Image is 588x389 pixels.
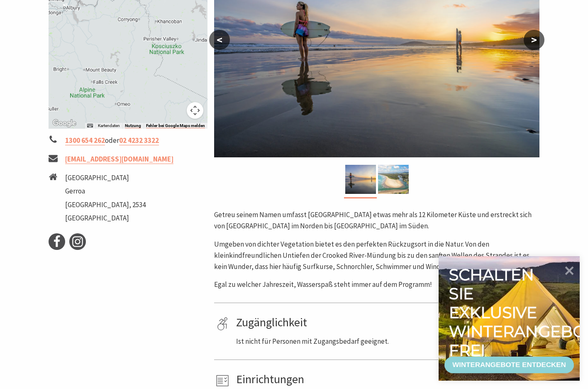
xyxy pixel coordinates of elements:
img: Google [51,118,78,129]
button: Kartendaten [98,123,120,129]
font: Zugänglichkeit [236,315,307,330]
button: > [524,30,544,50]
font: Umgeben von dichter Vegetation bietet es den perfekten Rückzugsort in die Natur. Von den kleinkin... [214,240,529,271]
font: [GEOGRAPHIC_DATA] [65,173,129,182]
button: < [209,30,230,50]
font: Ist nicht für Personen mit Zugangsbedarf geeignet. [236,337,389,346]
a: Fehler bei Google Maps melden [146,123,205,128]
font: < [217,33,222,46]
button: Kurzbefehle [87,123,93,129]
a: 1300 654 262 [65,136,105,145]
font: [GEOGRAPHIC_DATA] [65,213,129,223]
font: [GEOGRAPHIC_DATA], 2534 [65,200,146,209]
a: WINTERANGEBOTE ENTDECKEN [444,357,574,373]
font: Gerroa [65,186,85,196]
img: Seven Mile Beach, Gerroa [378,165,409,194]
font: > [531,33,537,46]
font: 1300 654 262 [65,136,105,145]
font: oder [105,136,119,145]
font: Egal zu welcher Jahreszeit, Wasserspaß steht immer auf dem Programm! [214,280,432,289]
a: 02 4232 3322 [119,136,159,145]
font: WINTERANGEBOTE ENTDECKEN [452,361,566,369]
a: Dieses Gebiet in Google Maps öffnen (in neuem Fenster) [51,118,78,129]
font: Einrichtungen [236,372,304,387]
font: Kartendaten [98,123,120,128]
font: Getreu seinem Namen umfasst [GEOGRAPHIC_DATA] etwas mehr als 12 Kilometer Küste und erstreckt sic... [214,210,532,230]
a: [EMAIL_ADDRESS][DOMAIN_NAME] [65,154,173,164]
font: 02 4232 3322 [119,136,159,145]
a: Nutzungsbedingungen (wird in neuem Tab geöffnet) [125,123,141,128]
button: Kamerasteuerung für die Karte [187,102,203,119]
font: Nutzung [125,123,141,128]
